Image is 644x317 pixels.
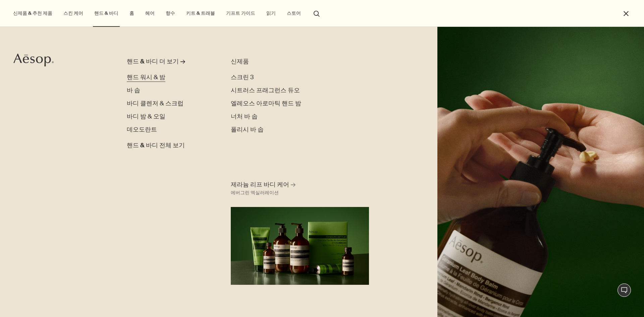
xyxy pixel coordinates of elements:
a: 바디 클렌저 & 스크럽 [127,99,183,108]
a: 바디 밤 & 오일 [127,112,165,121]
a: 핸드 워시 & 밤 [127,73,165,82]
button: 메뉴 닫기 [622,10,630,17]
span: 시트러스 프래그런스 듀오 [231,86,300,94]
a: 스킨 케어 [62,9,85,18]
span: 폴리시 바 솝 [231,125,264,134]
a: 홈 [128,9,136,18]
a: 읽기 [265,9,277,18]
button: 1:1 채팅 상담 [618,283,631,297]
span: 바 솝 [127,86,140,94]
div: 핸드 & 바디 더 보기 [127,57,179,66]
span: 바디 클렌저 & 스크럽 [127,99,183,107]
span: 너처 바 솝 [231,112,258,120]
a: 너처 바 솝 [231,112,258,121]
button: 신제품 & 추천 제품 [12,9,54,18]
span: 제라늄 리프 바디 케어 [231,180,289,189]
img: A hand holding the pump dispensing Geranium Leaf Body Balm on to hand. [437,27,644,317]
a: 스크린 3 [231,73,254,82]
span: 엘레오스 아로마틱 핸드 밤 [231,99,301,107]
span: 스크린 3 [231,73,254,81]
a: 키트 & 트래블 [185,9,216,18]
a: 엘레오스 아로마틱 핸드 밤 [231,99,301,108]
div: 신제품 [231,57,334,66]
span: 핸드 워시 & 밤 [127,73,165,81]
svg: Aesop [13,53,54,67]
span: 핸드 & 바디 전체 보기 [127,141,185,150]
a: 헤어 [144,9,156,18]
span: 데오도란트 [127,125,157,134]
a: 핸드 & 바디 전체 보기 [127,138,185,150]
a: 시트러스 프래그런스 듀오 [231,86,300,95]
a: 바 솝 [127,86,140,95]
a: 핸드 & 바디 더 보기 [127,57,212,69]
button: 검색창 열기 [311,7,323,19]
div: 에버그린 엑실러레이션 [231,189,279,197]
span: 바디 밤 & 오일 [127,112,165,120]
a: 핸드 & 바디 [93,9,120,18]
a: 기프트 가이드 [225,9,257,18]
button: 스토어 [285,9,302,18]
a: 향수 [164,9,176,18]
a: 폴리시 바 솝 [231,125,264,134]
a: 데오도란트 [127,125,157,134]
a: 제라늄 리프 바디 케어 에버그린 엑실러레이션Full range of Geranium Leaf products displaying against a green background. [229,179,371,285]
a: Aesop [12,52,55,70]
